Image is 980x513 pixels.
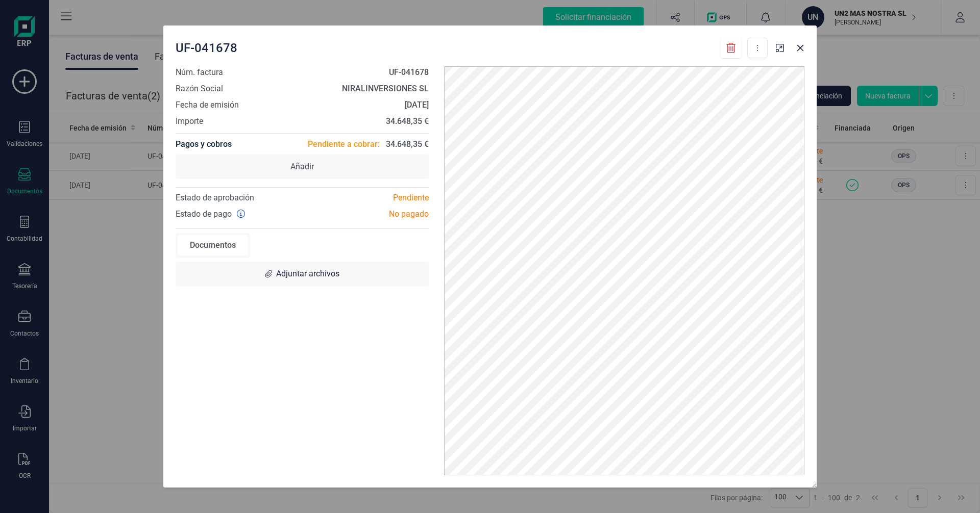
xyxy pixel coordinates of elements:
[176,134,232,155] h4: Pagos y cobros
[276,268,339,280] span: Adjuntar archivos
[302,208,436,220] div: No pagado
[176,208,232,220] span: Estado de pago
[176,99,239,111] span: Fecha de emisión
[405,100,429,110] strong: [DATE]
[176,115,203,127] span: Importe
[792,40,808,56] button: Close
[176,40,237,56] span: UF-041678
[290,161,314,173] span: Añadir
[342,84,429,93] strong: NIRALINVERSIONES SL
[308,138,380,150] span: Pendiente a cobrar:
[386,138,429,150] span: 34.648,35 €
[302,192,436,204] div: Pendiente
[176,262,429,286] div: Adjuntar archivos
[178,235,248,255] div: Documentos
[176,193,254,202] span: Estado de aprobación
[389,67,429,77] strong: UF-041678
[176,83,223,95] span: Razón Social
[386,116,429,126] strong: 34.648,35 €
[176,66,223,79] span: Núm. factura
